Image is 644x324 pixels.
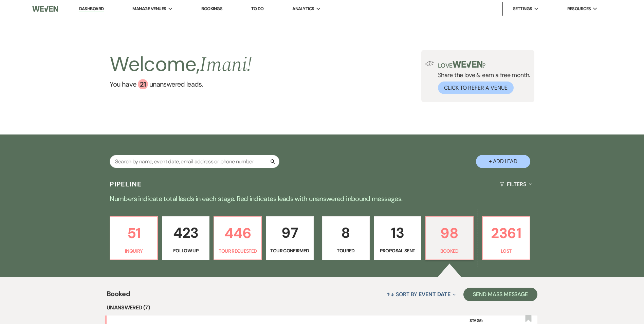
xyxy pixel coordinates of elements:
[251,6,264,12] a: To Do
[270,221,309,244] p: 97
[78,193,567,204] p: Numbers indicate total leads in each stage. Red indicates leads with unanswered inbound messages.
[132,5,166,12] span: Manage Venues
[487,222,526,245] p: 2361
[327,221,365,244] p: 8
[327,247,365,254] p: Toured
[107,289,130,303] span: Booked
[110,216,158,260] a: 51Inquiry
[378,247,417,254] p: Proposal Sent
[166,221,205,244] p: 423
[162,216,209,260] a: 423Follow Up
[270,247,309,254] p: Tour Confirmed
[487,247,526,255] p: Lost
[425,216,474,260] a: 98Booked
[114,222,153,245] p: 51
[200,49,252,80] span: Imani !
[374,216,421,260] a: 13Proposal Sent
[482,216,530,260] a: 2361Lost
[497,175,534,193] button: Filters
[292,5,314,12] span: Analytics
[567,5,591,12] span: Resources
[438,61,530,69] p: Love ?
[138,79,148,89] div: 21
[438,82,514,94] button: Click to Refer a Venue
[201,6,222,12] a: Bookings
[218,247,257,255] p: Tour Requested
[32,2,58,16] img: Weven Logo
[463,288,537,301] button: Send Mass Message
[110,155,279,168] input: Search by name, event date, email address or phone number
[114,247,153,255] p: Inquiry
[266,216,313,260] a: 97Tour Confirmed
[425,61,434,66] img: loud-speaker-illustration.svg
[430,247,469,255] p: Booked
[434,61,530,94] div: Share the love & earn a free month.
[166,247,205,254] p: Follow Up
[513,5,532,12] span: Settings
[107,303,537,312] li: Unanswered (7)
[386,291,394,298] span: ↑↓
[218,222,257,245] p: 446
[476,155,530,168] button: + Add Lead
[453,61,483,68] img: weven-logo-green.svg
[384,285,458,303] button: Sort By Event Date
[322,216,370,260] a: 8Toured
[79,6,104,12] a: Dashboard
[110,179,142,189] h3: Pipeline
[430,222,469,245] p: 98
[110,79,252,89] a: You have 21 unanswered leads.
[378,221,417,244] p: 13
[419,291,450,298] span: Event Date
[110,50,252,79] h2: Welcome,
[214,216,262,260] a: 446Tour Requested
